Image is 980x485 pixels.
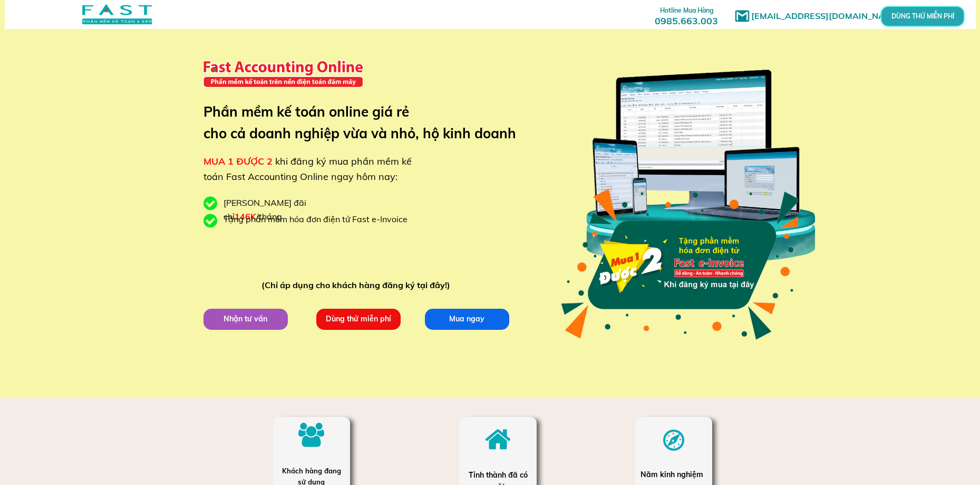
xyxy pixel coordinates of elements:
p: Nhận tư vấn [203,308,287,329]
p: Dùng thử miễn phí [316,308,400,329]
span: 146K [235,211,256,222]
div: Tặng phần mềm hóa đơn điện tử Fast e-Invoice [224,213,415,226]
span: khi đăng ký mua phần mềm kế toán Fast Accounting Online ngay hôm nay: [203,155,412,183]
div: Năm kinh nghiệm [641,469,706,480]
span: Hotline Mua Hàng [660,6,713,14]
div: (Chỉ áp dụng cho khách hàng đăng ký tại đây!) [261,279,455,292]
h3: Phần mềm kế toán online giá rẻ cho cả doanh nghiệp vừa và nhỏ, hộ kinh doanh [203,101,532,145]
span: MUA 1 ĐƯỢC 2 [203,155,273,167]
div: [PERSON_NAME] đãi chỉ /tháng [224,196,361,223]
h1: [EMAIL_ADDRESS][DOMAIN_NAME] [751,9,907,23]
p: Mua ngay [424,308,509,329]
p: DÙNG THỬ MIỄN PHÍ [910,13,935,19]
h3: 0985.663.003 [643,4,730,26]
